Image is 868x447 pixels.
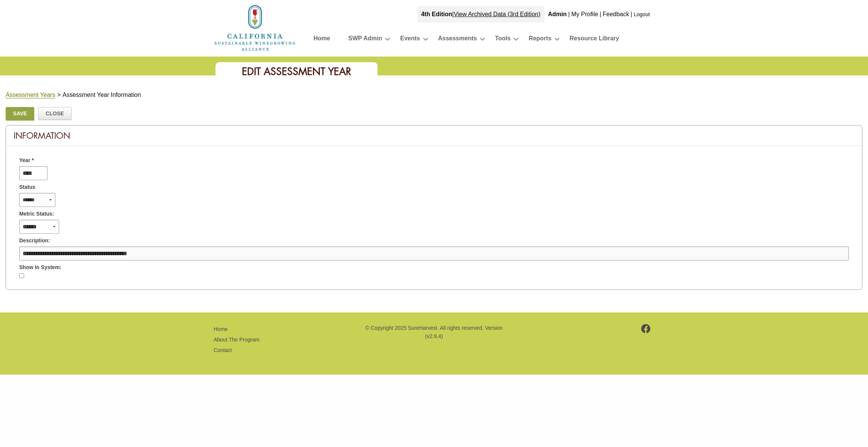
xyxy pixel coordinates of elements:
[242,65,351,78] span: Edit Assessment Year
[421,11,452,17] strong: 4th Edition
[641,324,651,333] img: footer-facebook.png
[19,183,35,191] span: Status
[214,24,296,31] a: Home
[214,337,260,343] a: About The Program
[454,11,540,17] a: View Archived Data (3rd Edition)
[63,92,141,98] span: Assessment Year Information
[6,107,34,121] a: Save
[348,33,382,46] a: SWP Admin
[630,6,633,23] div: |
[567,6,570,23] div: |
[603,11,629,17] a: Feedback
[634,11,650,17] a: Logout
[214,347,232,353] a: Contact
[495,33,510,46] a: Tools
[400,33,420,46] a: Events
[38,107,72,120] a: Close
[599,6,602,23] div: |
[313,33,330,46] a: Home
[570,33,619,46] a: Resource Library
[438,33,477,46] a: Assessments
[548,11,567,17] b: Admin
[19,156,34,164] span: Year *
[6,126,862,146] div: Information
[571,11,598,17] a: My Profile
[214,4,296,52] img: logo_cswa2x.png
[529,33,551,46] a: Reports
[19,237,50,245] span: Description:
[417,6,544,23] div: |
[57,92,61,98] span: >
[214,326,228,332] a: Home
[6,92,55,98] a: Assessment Years
[19,263,61,271] label: Show In System:
[364,324,504,341] p: © Copyright 2025 SureHarvest. All rights reserved. Version (v2.9.4)
[19,210,54,218] span: Metric Status:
